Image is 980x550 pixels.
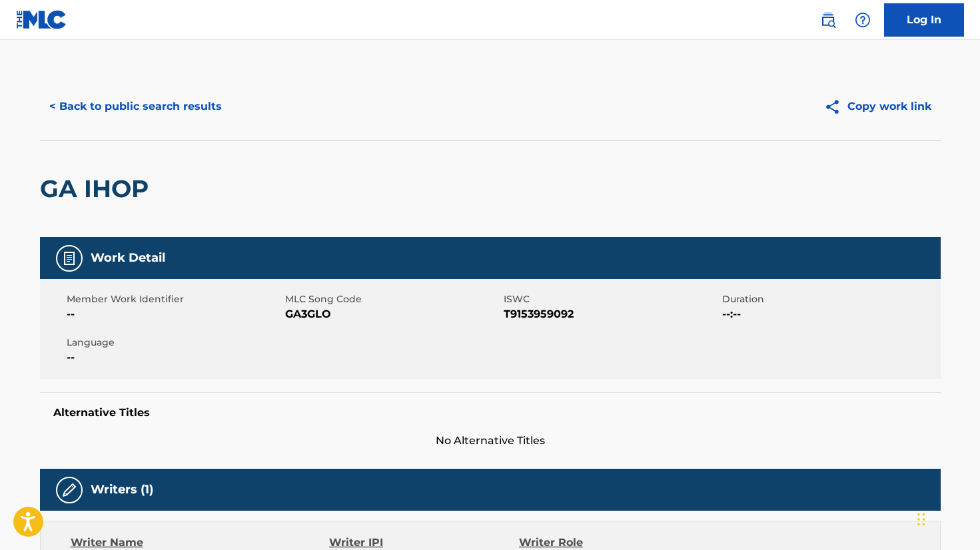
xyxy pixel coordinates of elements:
div: Help [849,7,876,33]
a: Public Search [815,7,841,33]
h5: Work Detail [91,250,165,266]
span: Duration [722,292,937,306]
div: Drag [917,499,925,539]
span: T9153959092 [504,306,719,322]
span: -- [67,350,282,366]
span: -- [67,306,282,322]
h5: Alternative Titles [53,406,927,419]
h2: GA IHOP [40,174,155,204]
img: MLC Logo [16,10,67,29]
iframe: Chat Widget [913,486,980,550]
img: Work Detail [61,250,77,266]
img: Copy work link [824,99,847,115]
span: MLC Song Code [285,292,500,306]
img: help [855,12,871,28]
h5: Writers (1) [91,482,153,497]
span: Member Work Identifier [67,292,282,306]
span: Language [67,336,282,350]
span: No Alternative Titles [40,433,941,449]
span: GA3GLO [285,306,500,322]
span: ISWC [504,292,719,306]
img: Writers [61,482,77,498]
button: Copy work link [815,90,941,123]
img: search [820,12,836,28]
button: < Back to public search results [40,90,231,123]
a: Log In [884,3,964,37]
span: --:-- [722,306,937,322]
